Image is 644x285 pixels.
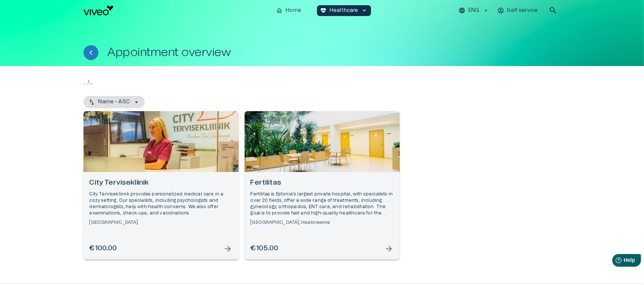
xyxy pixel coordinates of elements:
[458,5,490,16] button: ENG
[89,244,117,254] h6: €100.00
[245,111,400,260] a: Open selected supplier available booking dates
[84,45,98,60] button: Back
[546,3,560,18] button: open search modal
[586,251,644,272] iframe: Help widget launcher
[317,5,371,16] button: ecg_heartHealthcarekeyboard_arrow_down
[251,219,394,226] h6: [GEOGRAPHIC_DATA], Haabneeme
[107,46,231,59] h1: Appointment overview
[507,7,538,15] p: Self service
[320,7,327,14] span: ecg_heart
[250,117,280,123] img: Fertilitas logo
[89,178,233,188] h6: City Tervisekliinik
[84,6,113,15] img: Viveo logo
[89,219,233,226] h6: [GEOGRAPHIC_DATA]
[286,7,301,15] p: Home
[549,6,557,15] span: search
[251,191,394,217] p: Fertilitas is Estonia’s largest private hospital, with specialists in over 20 fields, offer a wid...
[330,7,358,15] p: Healthcare
[496,5,540,16] button: Self service
[468,7,479,15] p: ENG
[84,111,239,260] a: Open selected supplier available booking dates
[251,178,394,188] h6: Fertilitas
[98,98,130,106] p: Name - ASC
[251,244,279,254] h6: €105.00
[224,244,233,253] span: arrow_forward
[89,117,119,127] img: City Tervisekliinik logo
[273,5,305,16] button: homeHome
[276,7,283,14] span: home
[89,191,233,217] p: City Tervisekliinik provides personalized medical care in a cozy setting. Our specialists, includ...
[361,7,368,14] span: keyboard_arrow_down
[84,78,561,87] p: .. / ...
[84,96,145,108] button: Name - ASC
[385,244,394,253] span: arrow_forward
[84,6,270,15] a: Navigate to homepage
